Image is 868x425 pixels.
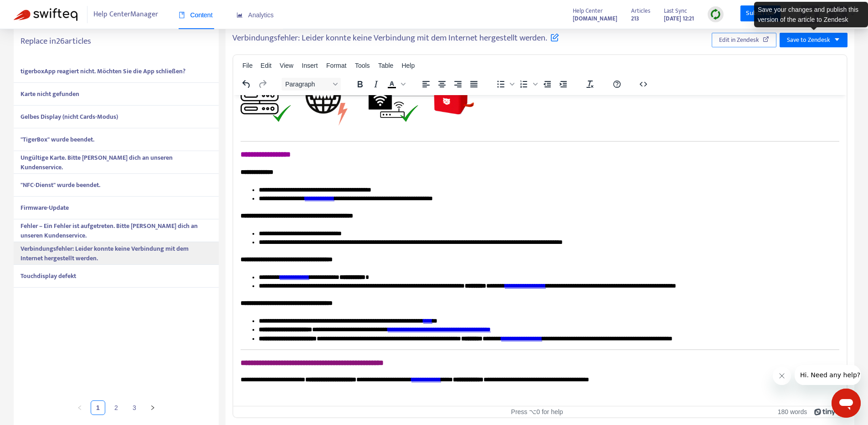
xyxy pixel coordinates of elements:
a: [DOMAIN_NAME] [573,13,617,24]
a: Powered by Tiny [814,408,837,415]
h5: Replace in 26 articles [21,36,212,47]
button: Redo [255,78,270,91]
span: area-chart [236,12,243,18]
strong: [DATE] 12:21 [664,14,694,24]
span: Format [326,62,346,69]
span: caret-down [834,36,840,43]
span: View [280,62,293,69]
strong: 213 [631,14,639,24]
button: Italic [368,78,384,91]
iframe: Schaltfläche zum Öffnen des Messaging-Fensters [832,389,861,418]
span: Content [179,11,213,19]
span: Save to Zendesk [787,35,830,45]
button: right [145,400,160,415]
span: Table [378,62,393,69]
div: Bullet list [493,78,516,91]
button: Clear formatting [582,78,598,91]
button: Decrease indent [539,78,555,91]
iframe: Nachricht schließen [773,367,791,385]
button: Bold [352,78,368,91]
strong: "TigerBox" wurde beendet. [21,134,94,145]
strong: tigerboxApp reagiert nicht. Möchten Sie die App schließen? [21,66,185,76]
div: Press ⌥0 for help [437,408,637,416]
button: Align center [434,78,450,91]
div: Text color Black [384,78,407,91]
img: sync.dc5367851b00ba804db3.png [710,9,721,20]
button: Save to Zendeskcaret-down [780,33,847,47]
span: Help Center [573,6,603,16]
iframe: Nachricht vom Unternehmen [795,365,861,385]
a: Subscribe [740,5,781,22]
li: 1 [91,400,105,415]
span: Last Sync [664,6,687,16]
strong: "NFC-Dienst" wurde beendet. [21,180,100,190]
button: Align right [450,78,466,91]
span: book [179,12,185,18]
button: Edit in Zendesk [712,33,776,47]
button: Justify [466,78,482,91]
li: Next Page [145,400,160,415]
a: 1 [91,401,105,415]
a: 3 [128,401,141,415]
li: 3 [127,400,142,415]
button: Block Paragraph [282,78,341,91]
strong: Touchdisplay defekt [21,271,76,281]
div: Numbered list [516,78,539,91]
span: Edit [261,62,272,69]
strong: Ungültige Karte. Bitte [PERSON_NAME] dich an unseren Kundenservice. [21,152,173,172]
span: Analytics [236,11,274,19]
span: right [150,405,155,410]
strong: Fehler – Ein Fehler ist aufgetreten. Bitte [PERSON_NAME] dich an unseren Kundenservice. [21,221,198,241]
button: Undo [239,78,254,91]
span: Articles [631,6,650,16]
button: left [72,400,87,415]
button: Help [609,78,625,91]
span: Insert [302,62,318,69]
span: Edit in Zendesk [719,35,759,45]
button: 180 words [778,408,807,416]
img: Swifteq [14,8,77,21]
button: Increase indent [555,78,571,91]
button: Align left [418,78,434,91]
li: 2 [109,400,123,415]
span: Help Center Manager [93,6,158,23]
h5: Verbindungsfehler: Leider konnte keine Verbindung mit dem Internet hergestellt werden. [232,33,559,44]
span: Help [401,62,415,69]
strong: Karte nicht gefunden [21,89,79,99]
span: Paragraph [285,81,330,88]
strong: Verbindungsfehler: Leider konnte keine Verbindung mit dem Internet hergestellt werden. [21,243,189,263]
a: 2 [109,401,123,415]
span: left [77,405,82,410]
iframe: Rich Text Area [233,95,847,406]
strong: Firmware-Update [21,202,69,213]
strong: Gelbes Display (nicht Cards-Modus) [21,111,118,122]
div: Save your changes and publish this version of the article to Zendesk [754,2,868,27]
span: File [242,62,253,69]
span: Tools [355,62,370,69]
li: Previous Page [72,400,87,415]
